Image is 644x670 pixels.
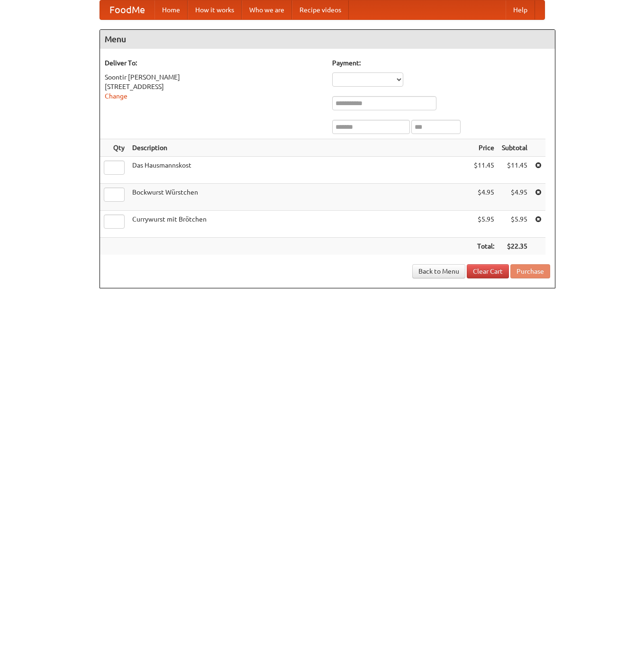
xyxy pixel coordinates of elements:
[105,82,323,91] div: [STREET_ADDRESS]
[467,264,509,278] a: Clear Cart
[470,211,498,238] td: $5.95
[498,157,531,184] td: $11.45
[100,30,555,49] h4: Menu
[412,264,465,278] a: Back to Menu
[154,0,188,19] a: Home
[105,58,323,68] h5: Deliver To:
[242,0,292,19] a: Who we are
[105,92,127,100] a: Change
[470,139,498,157] th: Price
[128,184,470,211] td: Bockwurst Würstchen
[292,0,349,19] a: Recipe videos
[188,0,242,19] a: How it works
[105,72,323,82] div: Soontir [PERSON_NAME]
[506,0,535,19] a: Help
[510,264,550,278] button: Purchase
[128,157,470,184] td: Das Hausmannskost
[470,157,498,184] td: $11.45
[100,139,128,157] th: Qty
[498,184,531,211] td: $4.95
[498,139,531,157] th: Subtotal
[470,184,498,211] td: $4.95
[332,58,550,68] h5: Payment:
[470,238,498,255] th: Total:
[498,238,531,255] th: $22.35
[128,211,470,238] td: Currywurst mit Brötchen
[128,139,470,157] th: Description
[498,211,531,238] td: $5.95
[100,0,154,19] a: FoodMe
